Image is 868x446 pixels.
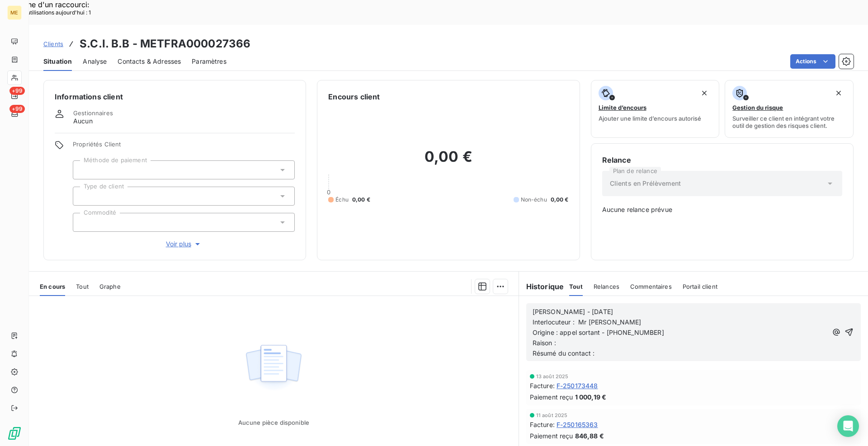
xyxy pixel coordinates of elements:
span: Échu [335,196,349,204]
span: 0 [327,188,330,196]
span: 13 août 2025 [536,374,569,379]
span: +99 [9,87,25,95]
span: Portail client [683,283,717,290]
span: Aucun [73,117,93,126]
span: 0,00 € [551,196,569,204]
span: Résumé du contact : [533,349,595,357]
span: Facture : [530,420,555,429]
span: Aucune pièce disponible [238,419,309,426]
span: 0,00 € [352,196,370,204]
span: Situation [43,57,72,66]
div: Open Intercom Messenger [837,415,859,437]
span: En cours [40,283,65,290]
h6: Encours client [328,91,380,102]
img: Empty state [245,340,302,396]
input: Ajouter une valeur [80,218,88,226]
span: Paiement reçu [530,431,573,441]
span: Aucune relance prévue [602,205,842,214]
h3: S.C.I. B.B - METFRA000027366 [80,36,250,52]
h2: 0,00 € [328,148,568,175]
span: Voir plus [166,239,202,249]
a: +99 [7,107,21,121]
span: Clients [43,40,63,47]
span: Non-échu [521,196,547,204]
span: Surveiller ce client en intégrant votre outil de gestion des risques client. [732,115,846,129]
span: +99 [9,105,25,113]
span: Graphe [99,283,121,290]
span: Propriétés Client [73,141,295,153]
h6: Informations client [55,91,295,102]
span: F-250173448 [557,381,598,390]
span: Gestion du risque [732,104,783,111]
h6: Historique [519,281,564,292]
span: Contacts & Adresses [118,57,181,66]
span: Tout [76,283,89,290]
span: [PERSON_NAME] - [DATE] [533,308,613,315]
button: Voir plus [73,239,295,249]
input: Ajouter une valeur [80,166,88,174]
span: Tout [569,283,583,290]
span: Paramètres [192,57,226,66]
span: Commentaires [630,283,672,290]
button: Gestion du risqueSurveiller ce client en intégrant votre outil de gestion des risques client. [725,80,854,138]
span: Relances [594,283,619,290]
h6: Relance [602,155,842,165]
span: Origine : appel sortant - [PHONE_NUMBER] [533,329,664,336]
span: Clients en Prélèvement [610,179,681,188]
span: F-250165363 [557,420,598,429]
span: Facture : [530,381,555,390]
span: Analyse [83,57,107,66]
input: Ajouter une valeur [80,192,88,200]
img: Logo LeanPay [7,426,22,441]
span: Limite d’encours [599,104,646,111]
span: Interlocuteur : Mr [PERSON_NAME] [533,318,642,326]
span: Gestionnaires [73,109,113,117]
span: Paiement reçu [530,392,573,402]
a: Clients [43,39,63,48]
span: Ajouter une limite d’encours autorisé [599,115,701,122]
button: Limite d’encoursAjouter une limite d’encours autorisé [591,80,720,138]
a: +99 [7,89,21,103]
button: Actions [790,54,835,69]
span: 846,88 € [575,431,604,441]
span: 1 000,19 € [575,392,607,402]
span: Raison : [533,339,556,347]
span: 11 août 2025 [536,413,568,418]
